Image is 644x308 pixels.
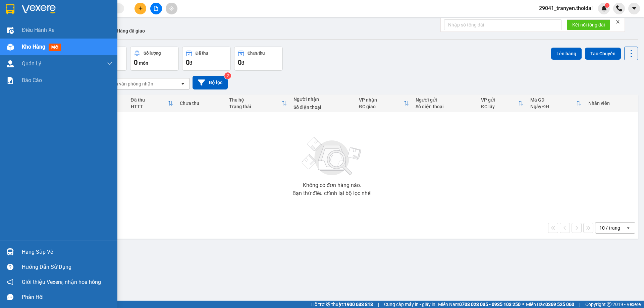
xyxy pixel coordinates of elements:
img: warehouse-icon [7,248,14,255]
div: Nhân viên [588,101,635,106]
span: 29041_tranyen.thoidai [534,4,598,12]
strong: 1900 633 818 [344,302,373,307]
div: Hàng sắp về [22,247,112,257]
span: đ [190,60,192,66]
img: icon-new-feature [601,5,607,11]
th: Toggle SortBy [356,95,412,112]
button: Hàng đã giao [111,23,150,39]
div: Số điện thoại [293,105,352,110]
span: file-add [154,6,158,11]
strong: 0369 525 060 [545,302,574,307]
button: Tạo Chuyến [585,48,621,60]
div: Hướng dẫn sử dụng [22,262,112,272]
div: Đã thu [131,97,168,103]
img: svg+xml;base64,PHN2ZyBjbGFzcz0ibGlzdC1wbHVnX19zdmciIHhtbG5zPSJodHRwOi8vd3d3LnczLm9yZy8yMDAwL3N2Zy... [299,133,366,180]
span: Điều hành xe [22,26,54,34]
th: Toggle SortBy [527,95,585,112]
button: plus [135,3,146,14]
img: solution-icon [7,77,14,84]
img: warehouse-icon [7,44,14,51]
button: Đã thu0đ [182,47,231,71]
div: ĐC lấy [481,104,518,109]
div: Không có đơn hàng nào. [303,183,361,188]
button: aim [166,3,177,14]
button: Kết nối tổng đài [567,19,610,30]
svg: open [626,225,631,231]
span: question-circle [7,264,13,270]
svg: open [180,81,185,86]
span: copyright [607,302,611,307]
span: Báo cáo [22,76,42,84]
button: Chưa thu0đ [234,47,283,71]
div: Người gửi [416,97,474,103]
span: aim [169,6,174,11]
th: Toggle SortBy [127,95,177,112]
span: Giới thiệu Vexere, nhận hoa hồng [22,278,101,286]
button: file-add [150,3,162,14]
span: close [615,19,620,24]
span: món [139,60,148,66]
div: ĐC giao [359,104,404,109]
div: VP nhận [359,97,404,103]
strong: 0708 023 035 - 0935 103 250 [459,302,521,307]
div: Bạn thử điều chỉnh lại bộ lọc nhé! [292,191,372,196]
div: Người nhận [293,97,352,102]
span: 0 [186,58,190,66]
div: Đã thu [196,51,208,56]
span: down [107,61,112,66]
span: notification [7,279,13,285]
span: Cung cấp máy in - giấy in: [384,301,436,308]
div: Chưa thu [248,51,265,56]
div: 10 / trang [599,225,620,231]
span: 1 [606,3,608,8]
span: Kết nối tổng đài [572,21,605,28]
span: Miền Bắc [526,301,574,308]
div: Mã GD [530,97,576,103]
div: HTTT [131,104,168,109]
span: đ [241,60,244,66]
th: Toggle SortBy [478,95,527,112]
div: Số điện thoại [416,104,474,109]
div: Thu hộ [229,97,281,103]
div: Trạng thái [229,104,281,109]
div: VP gửi [481,97,518,103]
img: warehouse-icon [7,27,14,34]
span: message [7,294,13,300]
span: | [579,301,580,308]
span: Hỗ trợ kỹ thuật: [311,301,373,308]
span: Kho hàng [22,44,45,50]
img: warehouse-icon [7,60,14,67]
div: Chưa thu [180,101,222,106]
button: Lên hàng [551,48,582,60]
input: Nhập số tổng đài [444,19,561,30]
span: 0 [238,58,241,66]
div: Chọn văn phòng nhận [107,80,153,87]
button: Bộ lọc [193,76,228,89]
sup: 1 [605,3,609,8]
span: Quản Lý [22,59,41,68]
div: Số lượng [144,51,161,56]
span: 0 [134,58,138,66]
sup: 2 [224,72,231,79]
span: mới [49,44,61,51]
div: Ngày ĐH [530,104,576,109]
img: logo-vxr [6,4,14,14]
span: plus [138,6,143,11]
img: phone-icon [616,5,622,11]
span: Miền Nam [438,301,521,308]
span: caret-down [631,5,637,11]
button: caret-down [628,3,640,14]
button: Số lượng0món [130,47,179,71]
div: Phản hồi [22,292,112,302]
span: ⚪️ [522,303,524,306]
th: Toggle SortBy [226,95,290,112]
span: | [378,301,379,308]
